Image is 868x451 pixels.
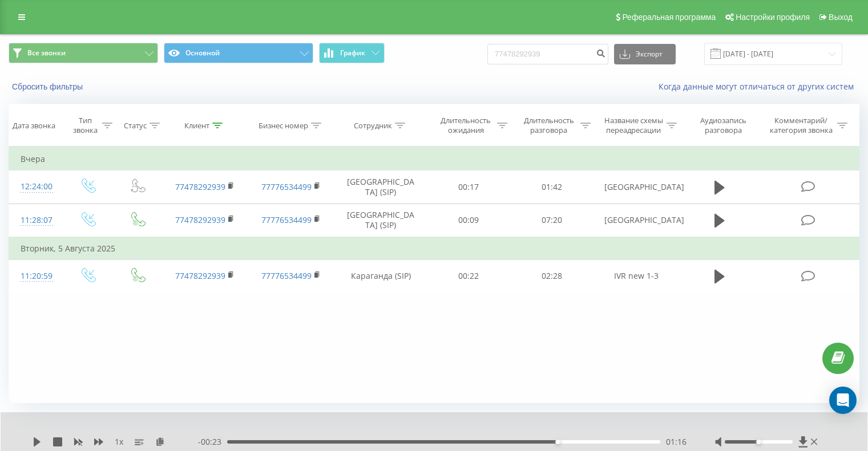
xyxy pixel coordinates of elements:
div: Название схемы переадресации [604,116,664,135]
div: 11:28:07 [21,209,51,231]
a: 77776534499 [261,270,312,281]
td: Вторник, 5 Августа 2025 [9,237,859,260]
td: Вчера [9,148,859,170]
a: 77478292939 [175,214,225,225]
div: Клиент [184,121,209,131]
span: Настройки профиля [736,13,810,22]
td: 00:09 [427,204,510,237]
td: [GEOGRAPHIC_DATA] [593,204,679,237]
div: 11:20:59 [21,265,51,287]
input: Поиск по номеру [487,44,608,64]
a: 77776534499 [261,214,312,225]
button: Экспорт [614,44,676,64]
div: Аудиозапись разговора [690,116,757,135]
div: Сотрудник [354,121,392,131]
td: 00:22 [427,259,510,292]
span: График [340,49,365,57]
div: Accessibility label [555,440,560,444]
a: 77478292939 [175,270,225,281]
div: Длительность ожидания [438,116,495,135]
button: График [319,43,385,63]
div: Open Intercom Messenger [829,387,857,414]
div: Accessibility label [756,440,761,444]
span: Выход [829,13,853,22]
td: [GEOGRAPHIC_DATA] (SIP) [334,170,427,204]
span: - 00:23 [198,436,227,448]
span: 1 x [115,436,123,448]
td: Караганда (SIP) [334,259,427,292]
div: Тип звонка [72,116,99,135]
td: [GEOGRAPHIC_DATA] [593,170,679,204]
a: Когда данные могут отличаться от других систем [659,81,859,92]
div: 12:24:00 [21,176,51,198]
td: 07:20 [510,204,593,237]
button: Все звонки [9,43,158,63]
div: Дата звонка [13,121,55,131]
td: 00:17 [427,170,510,204]
button: Сбросить фильтры [9,82,88,92]
div: Длительность разговора [520,116,578,135]
div: Статус [124,121,147,131]
button: Основной [164,43,313,63]
span: Все звонки [27,48,66,58]
td: 02:28 [510,259,593,292]
a: 77478292939 [175,181,225,192]
span: Реферальная программа [622,13,716,22]
a: 77776534499 [261,181,312,192]
td: 01:42 [510,170,593,204]
div: Комментарий/категория звонка [768,116,834,135]
td: [GEOGRAPHIC_DATA] (SIP) [334,204,427,237]
td: IVR new 1-3 [593,259,679,292]
span: 01:16 [666,436,687,448]
div: Бизнес номер [259,121,308,131]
